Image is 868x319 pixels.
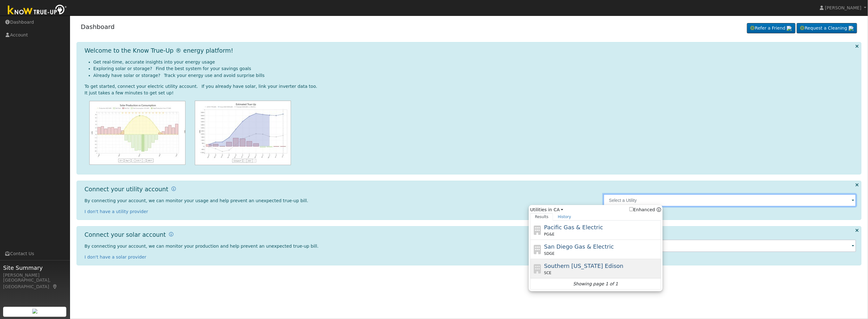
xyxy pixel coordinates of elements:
[544,231,554,237] span: PG&E
[544,224,603,231] span: Pacific Gas & Electric
[530,207,661,213] span: Utilities in
[85,198,308,203] span: By connecting your account, we can monitor your usage and help prevent an unexpected true-up bill.
[3,277,67,290] div: [GEOGRAPHIC_DATA], [GEOGRAPHIC_DATA]
[3,272,67,279] div: [PERSON_NAME]
[3,264,67,272] span: Site Summary
[93,72,856,79] li: Already have solar or storage? Track your energy use and avoid surprise bills
[52,284,58,289] a: Map
[544,251,555,256] span: SDGE
[93,59,856,65] li: Get real-time, accurate insights into your energy usage
[544,270,551,276] span: SCE
[629,207,633,211] input: Enhanced
[85,255,147,259] a: I don't have a solar provider
[629,207,661,213] span: Show enhanced providers
[544,263,623,269] span: Southern [US_STATE] Edison
[825,5,861,10] span: [PERSON_NAME]
[85,186,168,193] h1: Connect your utility account
[657,207,661,212] a: Enhanced Providers
[797,23,857,34] a: Request a Cleaning
[787,26,792,31] img: retrieve
[603,240,856,252] input: Select an Inverter
[849,26,854,31] img: retrieve
[553,213,576,221] a: History
[85,231,166,238] h1: Connect your solar account
[554,207,563,213] a: CA
[85,209,148,214] a: I don't have a utility provider
[5,3,70,17] img: Know True-Up
[93,65,856,72] li: Exploring solar or storage? Find the best system for your savings goals
[530,213,553,221] a: Results
[85,90,856,96] div: It just takes a few minutes to get set up!
[85,83,856,90] div: To get started, connect your electric utility account. If you already have solar, link your inver...
[544,243,614,250] span: San Diego Gas & Electric
[747,23,795,34] a: Refer a Friend
[32,309,37,314] img: retrieve
[629,207,655,213] label: Enhanced
[85,47,233,54] h1: Welcome to the Know True-Up ® energy platform!
[573,281,618,287] i: Showing page 1 of 1
[85,244,319,249] span: By connecting your account, we can monitor your production and help prevent an unexpected true-up...
[81,23,115,31] a: Dashboard
[603,194,856,207] input: Select a Utility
